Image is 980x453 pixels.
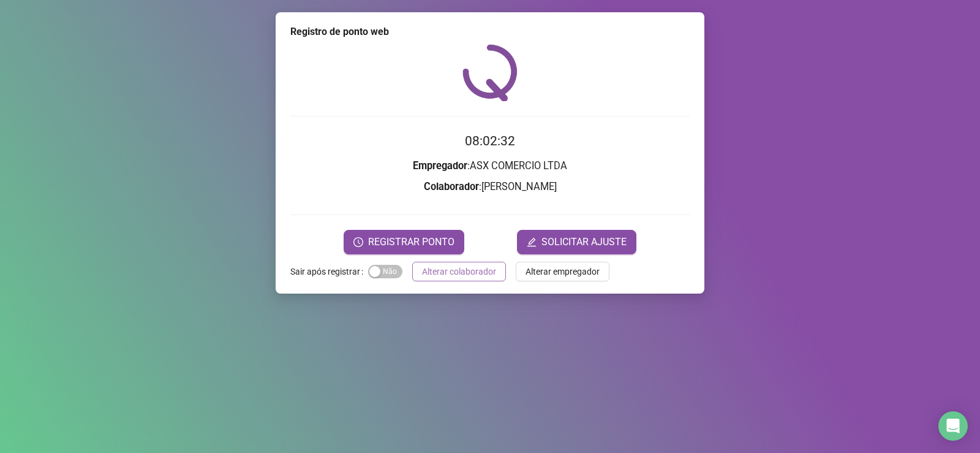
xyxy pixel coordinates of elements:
div: Registro de ponto web [290,25,690,39]
strong: Colaborador [424,181,479,192]
label: Sair após registrar [290,262,368,281]
button: Alterar colaborador [412,262,506,281]
strong: Empregador [413,160,467,172]
button: REGISTRAR PONTO [344,230,464,254]
h3: : [PERSON_NAME] [290,179,690,195]
span: REGISTRAR PONTO [368,235,454,249]
h3: : ASX COMERCIO LTDA [290,158,690,174]
div: Open Intercom Messenger [938,411,968,441]
span: Alterar empregador [526,265,600,278]
time: 08:02:32 [465,134,515,148]
span: Alterar colaborador [422,265,496,278]
img: QRPoint [462,44,518,101]
span: clock-circle [353,237,363,247]
span: edit [527,237,537,247]
button: Alterar empregador [516,262,609,281]
button: editSOLICITAR AJUSTE [517,230,636,254]
span: SOLICITAR AJUSTE [541,235,627,249]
